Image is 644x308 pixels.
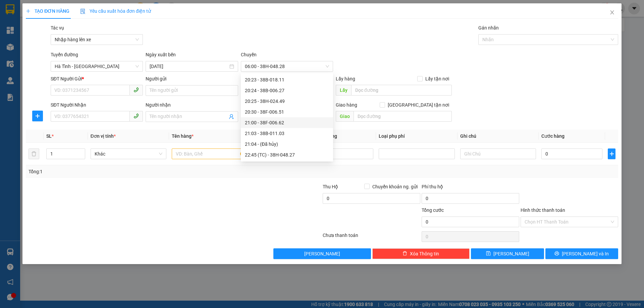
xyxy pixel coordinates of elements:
[608,148,615,159] button: plus
[422,183,519,193] div: Phí thu hộ
[172,133,194,139] span: Tên hàng
[545,248,618,259] button: printer[PERSON_NAME] và In
[336,76,355,81] span: Lấy hàng
[146,101,238,109] div: Người nhận
[150,63,228,70] input: 15/09/2025
[245,61,329,71] span: 06:00 - 38H-048.28
[268,133,292,139] span: Định lượng
[273,248,371,259] button: [PERSON_NAME]
[336,111,354,122] span: Giao
[312,148,373,159] input: 0
[351,85,452,96] input: Dọc đường
[312,133,337,139] span: Giá trị hàng
[33,113,43,119] span: plus
[133,113,139,119] span: phone
[172,148,248,159] input: VD: Bàn, Ghế
[51,25,64,30] label: Tác vụ
[336,102,357,108] span: Giao hàng
[51,101,143,109] div: SĐT Người Nhận
[32,111,43,121] button: plus
[229,114,234,119] span: user-add
[608,151,615,157] span: plus
[402,251,407,256] span: delete
[460,148,536,159] input: Ghi Chú
[323,184,338,189] span: Thu Hộ
[422,207,444,213] span: Tổng cước
[423,75,452,82] span: Lấy tận nơi
[146,75,238,82] div: Người gửi
[51,51,143,61] div: Tuyến đường
[410,250,439,257] span: Xóa Thông tin
[609,10,615,15] span: close
[521,207,565,213] label: Hình thức thanh toán
[336,85,351,96] span: Lấy
[95,149,162,159] span: Khác
[146,51,238,61] div: Ngày xuất bến
[354,111,452,122] input: Dọc đường
[80,9,86,14] img: icon
[458,130,539,143] th: Ghi chú
[562,250,609,257] span: [PERSON_NAME] và In
[486,251,491,256] span: save
[493,250,529,257] span: [PERSON_NAME]
[55,35,139,45] span: Nhập hàng lên xe
[554,251,559,256] span: printer
[29,148,39,159] button: delete
[26,8,69,14] span: TẠO ĐƠN HÀNG
[300,148,307,159] span: kg
[29,168,249,175] div: Tổng: 1
[91,133,116,139] span: Đơn vị tính
[26,9,31,13] span: plus
[304,250,340,257] span: [PERSON_NAME]
[241,51,333,61] div: Chuyến
[245,85,329,96] span: VP Cổ Đạm
[376,130,457,143] th: Loại phụ phí
[241,102,260,108] span: VP Nhận
[370,183,420,190] span: Chuyển khoản ng. gửi
[46,133,52,139] span: SL
[471,248,544,259] button: save[PERSON_NAME]
[133,87,139,93] span: phone
[478,25,499,30] label: Gán nhãn
[55,61,139,71] span: Hà Tĩnh - Hà Nội
[241,75,333,82] div: VP gửi
[322,232,421,243] div: Chưa thanh toán
[541,133,565,139] span: Cước hàng
[385,101,452,109] span: [GEOGRAPHIC_DATA] tận nơi
[51,75,143,82] div: SĐT Người Gửi
[372,248,470,259] button: deleteXóa Thông tin
[603,3,622,22] button: Close
[80,8,151,14] span: Yêu cầu xuất hóa đơn điện tử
